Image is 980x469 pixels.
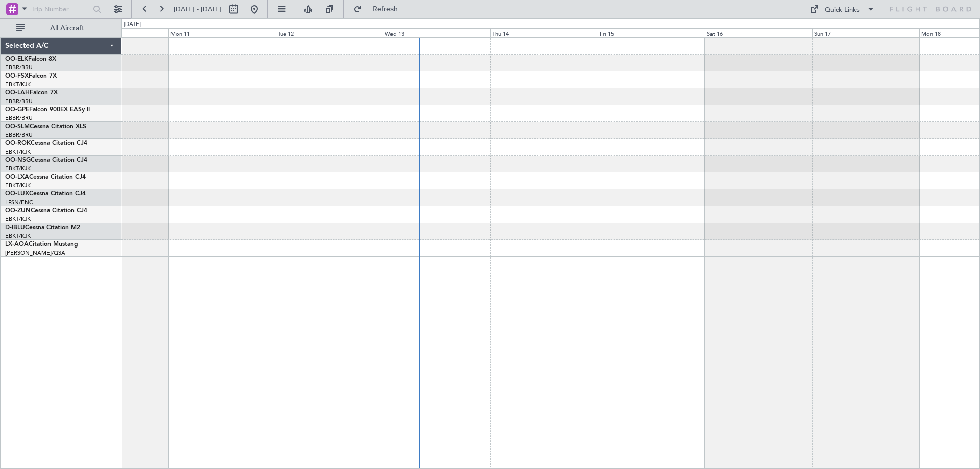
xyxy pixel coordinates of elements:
[5,107,90,113] a: OO-GPEFalcon 900EX EASy II
[5,249,65,257] a: [PERSON_NAME]/QSA
[349,1,410,17] button: Refresh
[5,140,87,146] a: OO-ROKCessna Citation CJ4
[5,182,31,189] a: EBKT/KJK
[5,56,28,62] span: OO-ELK
[5,191,86,197] a: OO-LUXCessna Citation CJ4
[5,124,30,130] span: OO-SLM
[5,114,33,122] a: EBBR/BRU
[174,5,222,14] span: [DATE] - [DATE]
[11,20,111,36] button: All Aircraft
[5,225,80,231] a: D-IBLUCessna Citation M2
[5,107,29,113] span: OO-GPE
[5,232,31,240] a: EBKT/KJK
[5,174,29,180] span: OO-LXA
[5,208,31,214] span: OO-ZUN
[5,165,31,172] a: EBKT/KJK
[5,97,33,105] a: EBBR/BRU
[5,241,29,248] span: LX-AOA
[5,73,29,79] span: OO-FSX
[27,24,108,32] span: All Aircraft
[5,157,87,163] a: OO-NSGCessna Citation CJ4
[5,64,33,71] a: EBBR/BRU
[364,6,407,13] span: Refresh
[825,5,860,15] div: Quick Links
[5,73,57,79] a: OO-FSXFalcon 7X
[490,28,597,37] div: Thu 14
[5,148,31,156] a: EBKT/KJK
[5,191,29,197] span: OO-LUX
[598,28,705,37] div: Fri 15
[383,28,490,37] div: Wed 13
[5,208,87,214] a: OO-ZUNCessna Citation CJ4
[124,20,141,29] div: [DATE]
[168,28,276,37] div: Mon 11
[5,225,25,231] span: D-IBLU
[5,90,30,96] span: OO-LAH
[5,131,33,139] a: EBBR/BRU
[5,124,86,130] a: OO-SLMCessna Citation XLS
[804,1,880,17] button: Quick Links
[812,28,919,37] div: Sun 17
[705,28,812,37] div: Sat 16
[5,81,31,88] a: EBKT/KJK
[5,215,31,223] a: EBKT/KJK
[5,90,58,96] a: OO-LAHFalcon 7X
[5,157,31,163] span: OO-NSG
[5,56,56,62] a: OO-ELKFalcon 8X
[5,174,86,180] a: OO-LXACessna Citation CJ4
[31,2,90,17] input: Trip Number
[276,28,383,37] div: Tue 12
[5,199,33,206] a: LFSN/ENC
[5,140,31,146] span: OO-ROK
[5,241,78,248] a: LX-AOACitation Mustang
